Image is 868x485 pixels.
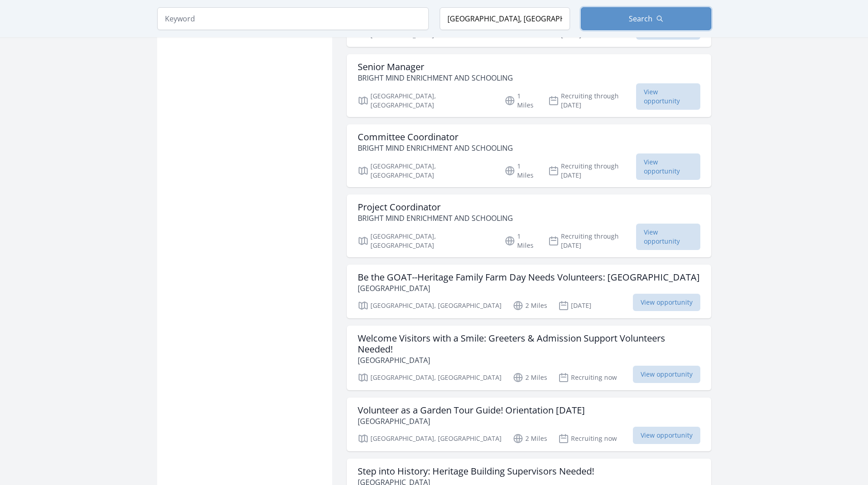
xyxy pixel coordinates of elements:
[633,366,700,383] span: View opportunity
[358,162,494,180] p: [GEOGRAPHIC_DATA], [GEOGRAPHIC_DATA]
[581,7,711,30] button: Search
[636,83,700,110] span: View opportunity
[358,405,585,416] h3: Volunteer as a Garden Tour Guide! Orientation [DATE]
[358,213,513,224] p: BRIGHT MIND ENRICHMENT AND SCHOOLING
[358,283,700,294] p: [GEOGRAPHIC_DATA]
[636,153,700,180] span: View opportunity
[548,232,636,250] p: Recruiting through [DATE]
[548,162,636,180] p: Recruiting through [DATE]
[358,272,700,283] h3: Be the GOAT--Heritage Family Farm Day Needs Volunteers: [GEOGRAPHIC_DATA]
[358,92,494,110] p: [GEOGRAPHIC_DATA], [GEOGRAPHIC_DATA]
[629,13,652,24] span: Search
[358,333,700,355] h3: Welcome Visitors with a Smile: Greeters & Admission Support Volunteers Needed!
[157,7,429,30] input: Keyword
[358,372,502,383] p: [GEOGRAPHIC_DATA], [GEOGRAPHIC_DATA]
[558,300,591,311] p: [DATE]
[558,433,617,444] p: Recruiting now
[633,294,700,311] span: View opportunity
[513,372,547,383] p: 2 Miles
[513,300,547,311] p: 2 Miles
[347,54,711,117] a: Senior Manager BRIGHT MIND ENRICHMENT AND SCHOOLING [GEOGRAPHIC_DATA], [GEOGRAPHIC_DATA] 1 Miles ...
[358,355,700,366] p: [GEOGRAPHIC_DATA]
[358,61,513,72] h3: Senior Manager
[358,202,513,213] h3: Project Coordinator
[347,265,711,318] a: Be the GOAT--Heritage Family Farm Day Needs Volunteers: [GEOGRAPHIC_DATA] [GEOGRAPHIC_DATA] [GEOG...
[636,224,700,250] span: View opportunity
[358,433,502,444] p: [GEOGRAPHIC_DATA], [GEOGRAPHIC_DATA]
[347,194,711,257] a: Project Coordinator BRIGHT MIND ENRICHMENT AND SCHOOLING [GEOGRAPHIC_DATA], [GEOGRAPHIC_DATA] 1 M...
[347,326,711,390] a: Welcome Visitors with a Smile: Greeters & Admission Support Volunteers Needed! [GEOGRAPHIC_DATA] ...
[358,72,513,83] p: BRIGHT MIND ENRICHMENT AND SCHOOLING
[347,124,711,187] a: Committee Coordinator BRIGHT MIND ENRICHMENT AND SCHOOLING [GEOGRAPHIC_DATA], [GEOGRAPHIC_DATA] 1...
[633,427,700,444] span: View opportunity
[504,232,537,250] p: 1 Miles
[358,466,594,477] h3: Step into History: Heritage Building Supervisors Needed!
[504,162,537,180] p: 1 Miles
[513,433,547,444] p: 2 Miles
[347,398,711,451] a: Volunteer as a Garden Tour Guide! Orientation [DATE] [GEOGRAPHIC_DATA] [GEOGRAPHIC_DATA], [GEOGRA...
[358,143,513,153] p: BRIGHT MIND ENRICHMENT AND SCHOOLING
[548,92,636,110] p: Recruiting through [DATE]
[440,7,570,30] input: Location
[358,132,513,143] h3: Committee Coordinator
[504,92,537,110] p: 1 Miles
[558,372,617,383] p: Recruiting now
[358,300,502,311] p: [GEOGRAPHIC_DATA], [GEOGRAPHIC_DATA]
[358,416,585,427] p: [GEOGRAPHIC_DATA]
[358,232,494,250] p: [GEOGRAPHIC_DATA], [GEOGRAPHIC_DATA]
